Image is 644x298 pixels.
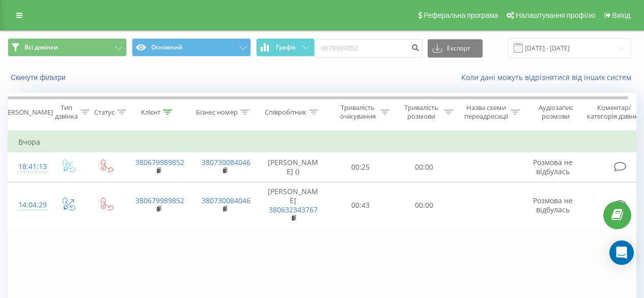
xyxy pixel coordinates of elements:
[55,103,78,121] div: Тип дзвінка
[401,103,441,121] div: Тривалість розмови
[329,182,393,229] td: 00:43
[135,157,184,167] a: 380679989852
[609,240,634,265] div: Open Intercom Messenger
[94,108,115,117] div: Статус
[132,38,251,57] button: Основний
[2,108,53,117] div: [PERSON_NAME]
[276,44,296,51] span: Графік
[533,157,573,176] span: Розмова не відбулась
[269,205,318,214] a: 380632343767
[258,182,329,229] td: [PERSON_NAME]
[256,38,315,57] button: Графік
[258,152,329,182] td: [PERSON_NAME] ()
[265,108,306,117] div: Співробітник
[531,103,580,121] div: Аудіозапис розмови
[135,196,184,205] a: 380679989852
[8,38,127,57] button: Всі дзвінки
[202,196,250,205] a: 380730084046
[533,196,573,214] span: Розмова не відбулась
[464,103,508,121] div: Назва схеми переадресації
[202,157,250,167] a: 380730084046
[141,108,160,117] div: Клієнт
[8,73,71,82] button: Скинути фільтри
[24,43,58,51] span: Всі дзвінки
[329,152,393,182] td: 00:25
[18,157,39,177] div: 18:41:13
[393,182,456,229] td: 00:00
[516,11,595,19] span: Налаштування профілю
[424,11,498,19] span: Реферальна програма
[338,103,378,121] div: Тривалість очікування
[428,39,483,58] button: Експорт
[196,108,238,117] div: Бізнес номер
[315,39,423,58] input: Пошук за номером
[584,103,644,121] div: Коментар/категорія дзвінка
[461,72,636,82] a: Коли дані можуть відрізнятися вiд інших систем
[612,11,630,19] span: Вихід
[18,195,39,215] div: 14:04:29
[393,152,456,182] td: 00:00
